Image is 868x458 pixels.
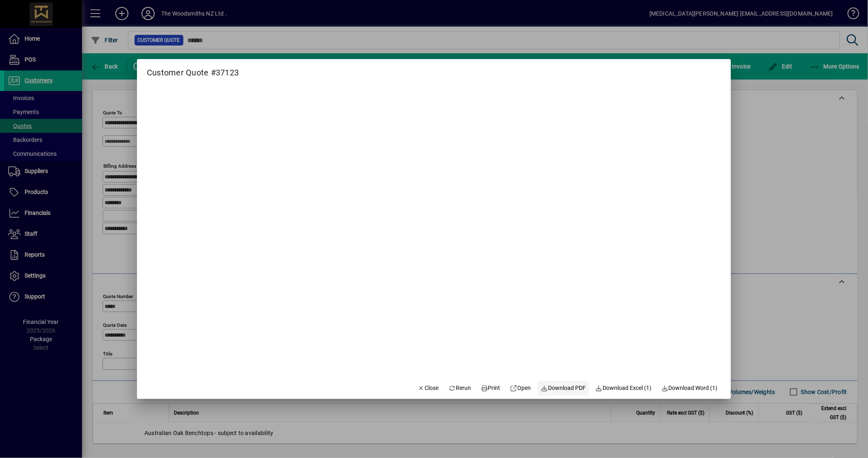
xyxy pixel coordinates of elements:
span: Print [481,384,500,392]
button: Print [477,381,504,396]
a: Open [507,381,535,396]
span: Open [510,384,531,392]
a: Download PDF [538,381,589,396]
button: Download Word (1) [658,381,722,396]
span: Download Excel (1) [596,384,652,392]
button: Close [414,381,442,396]
button: Download Excel (1) [592,381,655,396]
span: Download Word (1) [662,384,718,392]
span: Close [418,384,439,392]
h2: Customer Quote #37123 [137,59,249,79]
span: Rerun [449,384,471,392]
span: Download PDF [541,384,586,392]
